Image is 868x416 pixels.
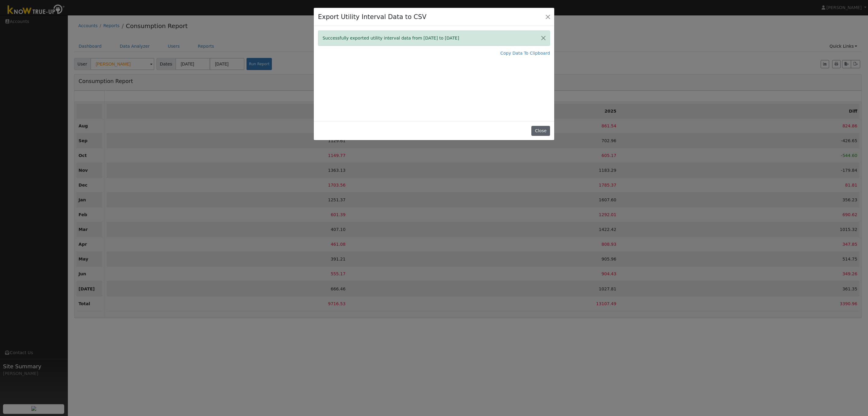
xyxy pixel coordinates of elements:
[500,50,550,56] a: Copy Data To Clipboard
[318,30,550,46] div: Successfully exported utility interval data from [DATE] to [DATE]
[318,12,426,22] h4: Export Utility Interval Data to CSV
[544,12,552,21] button: Close
[537,31,550,46] button: Close
[531,126,550,136] button: Close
